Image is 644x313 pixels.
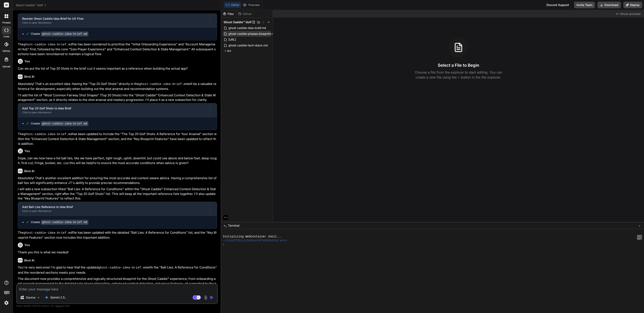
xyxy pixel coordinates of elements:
[18,265,217,275] p: You're very welcome! I'm glad to hear that the updated with the "Ball Lies: A Reference for Condi...
[18,132,217,146] p: The has been updated to include the "The Top 20 Golf Shots: A Reference for Your Arsenal" section...
[37,296,40,299] img: Pick Models
[31,32,88,36] div: Create
[412,70,505,80] p: Choose a file from the explorer to start editing. You can create a new file using the + button in...
[24,169,34,173] h6: Bind AI
[221,12,236,16] div: Files
[16,304,218,308] p: Always double-check its answers. Your in Bind
[24,149,30,153] h6: You
[24,231,72,235] code: ghost-caddie-idea-brief.md
[18,66,217,71] p: Can we put the list of Top 20 Shots in the brief cuz it seems important as a reference when build...
[223,235,282,239] span: Initializing WebContainer shell...
[223,243,224,247] span: ❯
[22,106,206,110] div: Add Top 20 Golf Shots to Idea Brief
[24,133,72,136] code: ghost-caddie-idea-brief.md
[228,43,268,48] span: ghost-caddie-tech-stack.md
[241,2,261,8] button: Preview
[620,12,641,16] span: Show preview
[18,250,217,255] p: Thank you this is what we needed!
[210,295,214,300] img: icon
[41,220,88,225] code: ghost-caddie-idea-brief.md
[638,224,641,228] span: −
[227,49,231,53] span: src
[2,21,11,24] label: threads
[50,295,66,300] p: Gemini 2.5..
[22,17,206,21] div: Reorder Ghost Caddie Idea Brief for UX Flow
[438,62,479,68] h3: Select a File to Begin
[16,3,47,7] span: Ghost Caddie™ Golf
[41,121,88,126] code: ghost-caddie-idea-brief.md
[224,20,251,24] span: Ghost Caddie™ Golf
[3,299,10,306] img: settings
[18,103,210,117] button: Add Top 20 Golf Shots to Idea BriefClick to open Workbench
[24,43,72,46] code: ghost-caddie-idea-brief.md
[18,93,217,102] p: I'll add the list of "Most Common Fairway Shot Shapes" (Top 20 Shots) into the "Ghost Caddie™ Enh...
[18,42,217,57] p: The file has been reordered to prioritize the "Initial Onboarding Experience" and "Account Manage...
[22,111,206,114] div: Click to open Workbench
[574,2,595,8] button: Invite Team
[18,187,217,201] p: I will add a new subsection titled "Ball Lies: A Reference for Conditions" within the "Ghost Cadd...
[139,82,187,86] code: ghost-caddie-idea-brief.md
[45,295,49,300] img: Gemini 2.5 Pro
[623,2,642,8] button: Deploy
[18,277,217,291] p: The document now provides a comprehensive and logically structured blueprint for the Ghost Caddie...
[224,2,241,8] button: Editor
[18,176,217,185] p: Absolutely! That's another excellent addition for ensuring the most accurate and context-aware ad...
[223,239,287,243] span: ~/u3uk0f35zsjjbn9cprh6fq9h0p4tm2-wnxx
[22,205,206,209] div: Add Ball Lies Reference to Idea Brief
[228,37,236,42] span: [URL]
[597,2,621,8] button: Download
[203,295,208,300] img: attachment
[18,156,217,165] p: Dope, can we now have a list ball lies, like we have perfect, light rough, uphill, downhill, but ...
[22,209,206,213] div: Click to open Workbench
[26,295,35,300] p: Source
[31,220,88,224] div: Create
[18,202,210,216] button: Add Ball Lies Reference to Idea BriefClick to open Workbench
[236,12,253,16] div: Github
[2,65,10,68] label: Upload
[18,82,217,91] p: Absolutely! That's an excellent idea. Having the "Top 20 Golf Shots" directly in the will be a va...
[31,121,88,126] div: Create
[98,266,147,269] code: ghost-caddie-idea-brief.md
[638,222,642,229] button: −
[4,35,9,38] label: code
[228,25,267,30] span: ghost-caddie-idea-brief.md
[544,2,572,8] div: Discord Support
[24,75,34,79] h6: Bind AI
[24,243,30,247] h6: You
[41,31,88,36] code: ghost-caddie-idea-brief.md
[55,305,63,307] span: privacy
[18,14,210,27] button: Reorder Ghost Caddie Idea Brief for UX FlowClick to open Workbench
[2,49,10,53] label: GitHub
[24,59,30,63] h6: You
[228,224,239,228] span: Terminal
[24,258,34,262] h6: Bind AI
[22,21,206,24] div: Click to open Workbench
[18,230,217,240] p: The file has been updated with the detailed "Ball Lies: A Reference for Conditions" list, and the...
[228,31,276,36] span: ghost-caddie-phases-blueprint.md
[224,224,227,228] span: >_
